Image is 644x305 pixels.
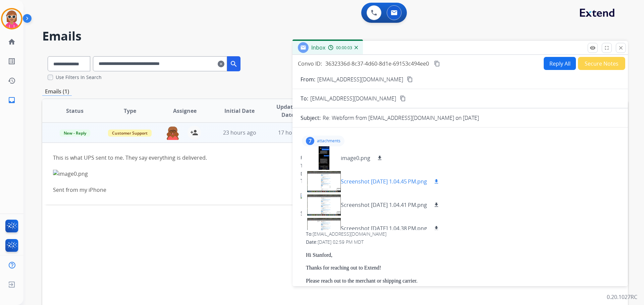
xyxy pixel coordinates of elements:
div: To: [301,162,620,169]
mat-icon: list_alt [8,57,16,65]
div: This is what UPS sent to me. They say everything is delivered. [53,154,507,194]
button: Reply All [544,57,576,70]
p: Screenshot [DATE] 1.04.41 PM.png [341,201,427,209]
p: From: [301,75,315,83]
mat-icon: content_copy [407,76,413,82]
span: 3632336d-8c37-4d60-8d1e-69153c494ee0 [325,60,429,67]
span: This is what UPS sent to me. They say everything is delivered. [301,177,620,217]
span: Assignee [173,107,197,115]
p: 0.20.1027RC [607,293,637,301]
p: Please reach out to the merchant or shipping carrier. [306,278,620,284]
span: New - Reply [60,130,90,137]
p: Re: Webform from [EMAIL_ADDRESS][DOMAIN_NAME] on [DATE] [323,114,479,122]
p: Convo ID: [298,60,322,68]
p: [EMAIL_ADDRESS][DOMAIN_NAME] [317,75,403,83]
img: image0.png [53,170,507,178]
span: Updated Date [273,103,303,119]
p: Thanks for reaching out to Extend! [306,265,620,271]
mat-icon: download [433,202,439,208]
h2: Emails [42,29,628,43]
mat-icon: search [230,60,238,68]
mat-icon: download [433,225,439,231]
p: To: [301,94,308,102]
span: Type [124,107,136,115]
div: 7 [306,137,314,145]
p: Screenshot [DATE] 1.04.38 PM.png [341,224,427,232]
mat-icon: clear [218,60,224,68]
button: Secure Notes [578,57,625,70]
span: 17 hours ago [278,129,311,136]
p: Hi Stanford, [306,252,620,258]
div: Sent from my iPhone [301,209,620,217]
mat-icon: history [8,77,16,85]
mat-icon: home [8,38,16,46]
div: From: [301,154,620,161]
p: image0.png [341,154,370,162]
span: 00:00:03 [336,45,352,51]
div: To: [306,231,620,237]
div: From: [306,223,620,229]
mat-icon: remove_red_eye [590,45,596,51]
mat-icon: person_add [190,129,198,137]
div: Sent from my iPhone [53,186,507,194]
div: Date: [306,239,620,245]
p: Screenshot [DATE] 1.04.45 PM.png [341,177,427,185]
div: Date: [301,170,620,177]
p: Emails (1) [42,87,72,96]
p: attachments [317,138,340,144]
span: Inbox [311,44,325,51]
mat-icon: close [618,45,624,51]
mat-icon: download [433,178,439,184]
span: Initial Date [224,107,255,115]
img: image0.png [301,193,620,201]
label: Use Filters In Search [56,74,102,81]
mat-icon: inbox [8,96,16,104]
span: [EMAIL_ADDRESS][DOMAIN_NAME] [313,231,386,237]
mat-icon: download [377,155,383,161]
mat-icon: fullscreen [604,45,610,51]
mat-icon: content_copy [434,61,440,67]
img: avatar [2,9,21,28]
span: [EMAIL_ADDRESS][DOMAIN_NAME] [310,94,396,102]
span: 23 hours ago [223,129,256,136]
span: Status [66,107,84,115]
span: [DATE] 02:59 PM MDT [318,239,364,245]
span: Customer Support [108,130,152,137]
img: agent-avatar [166,126,179,140]
p: Subject: [301,114,321,122]
mat-icon: content_copy [400,95,406,101]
